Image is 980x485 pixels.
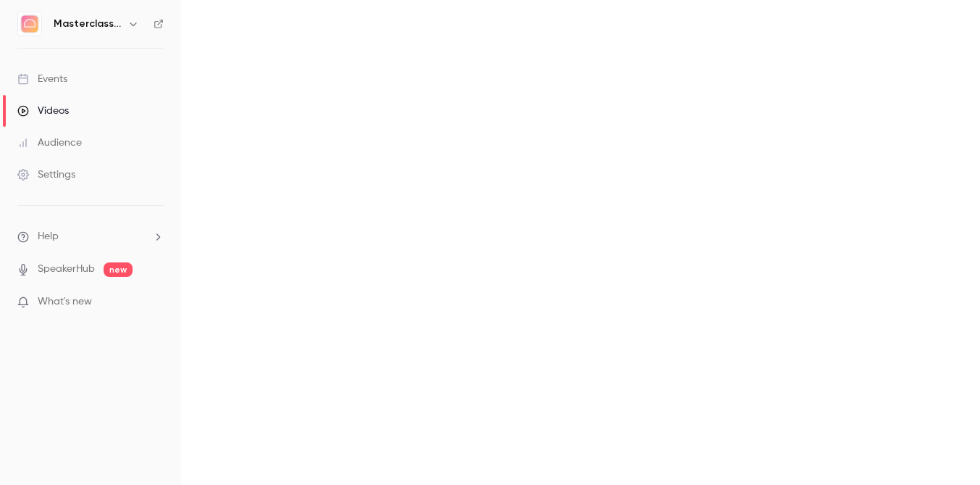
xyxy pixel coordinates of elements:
div: Audience [17,136,82,150]
h6: Masterclass Channel [54,17,122,31]
div: Videos [17,104,69,118]
span: What's new [38,294,92,310]
li: help-dropdown-opener [17,229,164,244]
a: SpeakerHub [38,262,95,277]
div: Settings [17,167,75,182]
div: Events [17,72,67,86]
span: new [104,262,133,277]
img: Masterclass Channel [18,12,41,36]
span: Help [38,229,59,244]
